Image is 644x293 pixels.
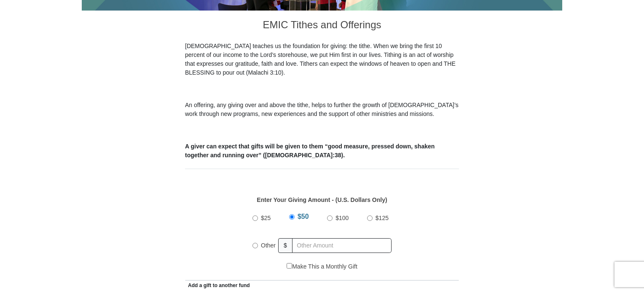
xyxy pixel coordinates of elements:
[257,196,387,203] strong: Enter Your Giving Amount - (U.S. Dollars Only)
[185,11,459,42] h3: EMIC Tithes and Offerings
[185,42,459,77] p: [DEMOGRAPHIC_DATA] teaches us the foundation for giving: the tithe. When we bring the first 10 pe...
[278,238,292,253] span: $
[287,263,292,269] input: Make This a Monthly Gift
[261,242,276,249] span: Other
[376,215,389,221] span: $125
[335,215,349,221] span: $100
[185,282,250,288] span: Add a gift to another fund
[298,213,309,220] span: $50
[185,143,435,159] b: A giver can expect that gifts will be given to them “good measure, pressed down, shaken together ...
[261,215,271,221] span: $25
[287,262,357,271] label: Make This a Monthly Gift
[185,101,459,118] p: An offering, any giving over and above the tithe, helps to further the growth of [DEMOGRAPHIC_DAT...
[292,238,392,253] input: Other Amount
